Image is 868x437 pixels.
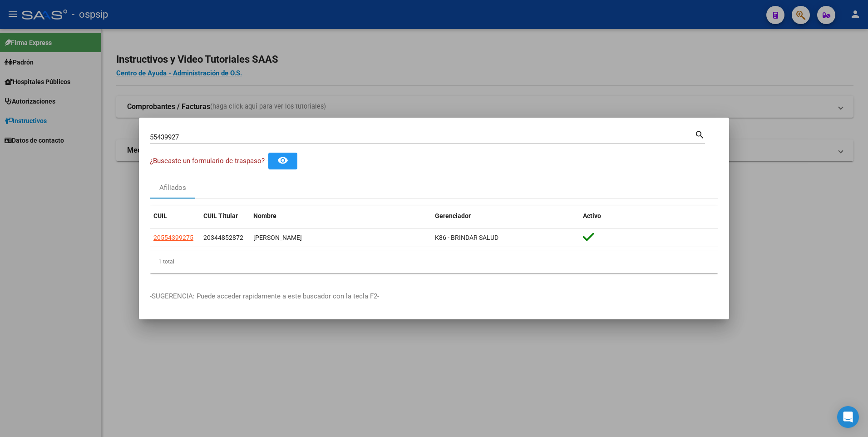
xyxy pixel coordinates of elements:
[253,233,428,243] div: [PERSON_NAME]
[435,212,471,219] span: Gerenciador
[159,183,186,193] div: Afiliados
[277,155,288,166] mat-icon: remove_red_eye
[431,206,579,226] datatable-header-cell: Gerenciador
[150,157,268,165] span: ¿Buscaste un formulario de traspaso? -
[579,206,718,226] datatable-header-cell: Activo
[150,250,718,273] div: 1 total
[150,206,200,226] datatable-header-cell: CUIL
[153,234,193,241] span: 20554399275
[837,406,859,428] div: Open Intercom Messenger
[203,234,243,241] span: 20344852872
[253,212,276,219] span: Nombre
[150,291,718,302] p: -SUGERENCIA: Puede acceder rapidamente a este buscador con la tecla F2-
[200,206,250,226] datatable-header-cell: CUIL Titular
[153,212,167,219] span: CUIL
[203,212,238,219] span: CUIL Titular
[583,212,601,219] span: Activo
[250,206,431,226] datatable-header-cell: Nombre
[695,129,705,139] mat-icon: search
[435,234,498,241] span: K86 - BRINDAR SALUD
